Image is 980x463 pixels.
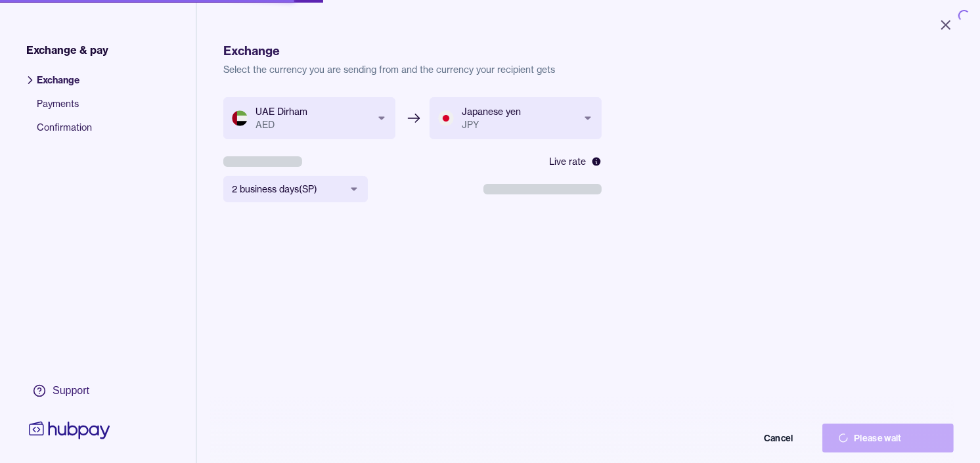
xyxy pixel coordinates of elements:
h1: Exchange [223,42,954,60]
a: Support [26,377,113,405]
button: Close [922,11,969,39]
span: Confirmation [37,121,92,144]
span: Exchange & pay [26,42,108,58]
span: Payments [37,97,92,121]
p: Select the currency you are sending from and the currency your recipient gets [223,63,954,76]
button: Cancel [678,424,809,452]
div: Live rate [549,155,602,168]
span: Exchange [37,74,92,97]
div: Support [53,384,89,398]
